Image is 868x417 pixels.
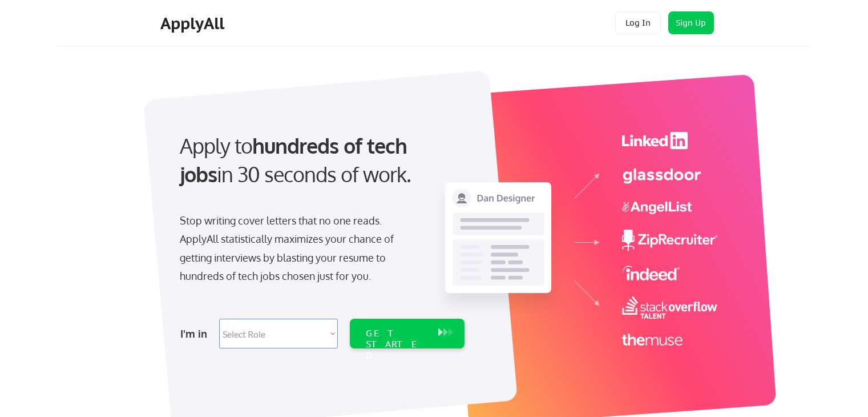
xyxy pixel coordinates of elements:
[366,328,427,361] div: GET STARTED
[180,324,212,343] div: I'm in
[615,11,661,34] button: Log In
[180,211,414,286] div: Stop writing cover letters that no one reads. ApplyAll statistically maximizes your chance of get...
[668,11,714,34] button: Sign Up
[160,14,228,33] div: ApplyAll
[180,131,460,189] div: Apply to in 30 seconds of work.
[180,133,412,187] strong: hundreds of tech jobs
